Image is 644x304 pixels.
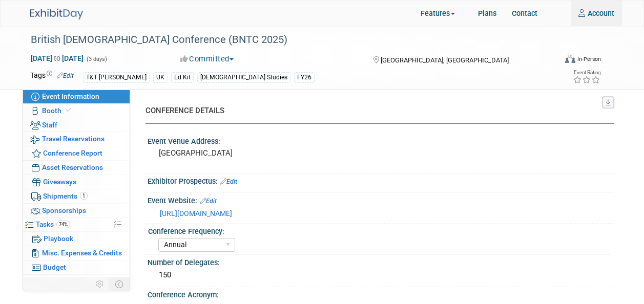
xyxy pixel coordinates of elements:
div: CONFERENCE DETAILS [146,105,607,116]
a: Travel Reservations [23,132,130,146]
span: 1 [80,192,88,200]
div: Event Website: [148,193,614,206]
div: Exhibitor Prospectus: [148,173,614,187]
span: Misc. Expenses & Credits [42,249,122,257]
span: Giveaways [43,178,76,186]
span: [DATE] [DATE] [30,54,84,63]
a: Features [413,2,470,27]
div: [DEMOGRAPHIC_DATA] Studies [197,72,290,83]
div: Ed Kit [171,72,194,83]
div: T&T [PERSON_NAME] [83,72,150,83]
div: Conference Acronym: [148,287,614,300]
img: Format-Inperson.png [565,55,575,63]
span: Playbook [44,234,73,243]
span: Travel Reservations [42,135,105,143]
div: Event Format [519,53,601,69]
a: Plans [470,1,504,26]
span: Budget [43,263,66,271]
a: Edit [57,72,74,79]
span: Asset Reservations [42,163,103,171]
div: In-Person [577,55,601,63]
a: Misc. Expenses & Credits [23,246,130,260]
div: Event Rating [573,70,600,75]
pre: [GEOGRAPHIC_DATA] [159,148,331,158]
a: Conference Report [23,146,130,160]
a: [URL][DOMAIN_NAME] [160,209,232,218]
div: Conference Frequency: [148,224,610,236]
a: Playbook [23,232,130,246]
a: Sponsorships [23,204,130,218]
a: Giveaways [23,175,130,189]
a: Booth [23,104,130,118]
div: British [DEMOGRAPHIC_DATA] Conference (BNTC 2025) [27,31,553,49]
div: Event Venue Address: [148,134,614,146]
span: Shipments [43,192,88,200]
button: Committed [177,54,238,64]
span: Conference Report [43,149,102,157]
span: Event Information [42,92,99,100]
a: ROI, Objectives & ROO [23,275,130,289]
i: Booth reservation complete [66,107,71,113]
span: Booth [42,106,73,115]
td: Tags [30,70,74,83]
span: Tasks [36,220,70,228]
span: Staff [42,121,57,129]
a: Asset Reservations [23,161,130,175]
a: Edit [200,198,217,205]
div: 150 [155,267,607,283]
a: Budget [23,260,130,274]
span: to [52,54,62,62]
a: Edit [220,178,237,185]
span: 74% [56,221,70,228]
a: Event Information [23,90,130,103]
div: Number of Delegates: [148,255,614,268]
td: Toggle Event Tabs [109,277,130,291]
img: ExhibitDay [30,9,83,19]
a: Account [571,1,622,26]
span: (3 days) [86,56,107,62]
td: Personalize Event Tab Strip [91,277,109,291]
span: Sponsorships [42,206,86,214]
div: FY26 [294,72,315,83]
span: ROI, Objectives & ROO [42,277,111,286]
div: UK [153,72,168,83]
span: [GEOGRAPHIC_DATA], [GEOGRAPHIC_DATA] [381,56,509,64]
a: Tasks74% [23,218,130,231]
a: Shipments1 [23,189,130,203]
a: Contact [504,1,545,26]
a: Staff [23,118,130,132]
